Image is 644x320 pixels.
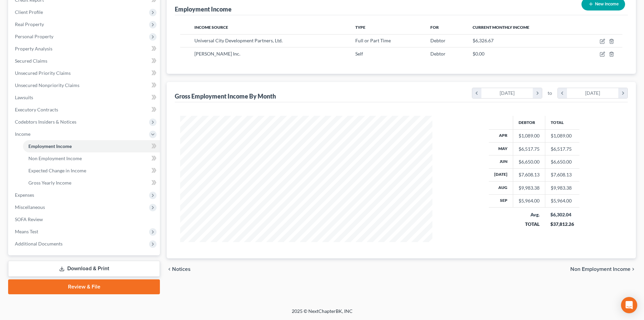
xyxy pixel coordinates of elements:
td: $5,964.00 [545,194,579,207]
i: chevron_left [558,88,567,98]
span: Executory Contracts [15,107,58,112]
span: Full or Part Time [355,38,391,43]
span: Expected Change in Income [28,168,86,173]
th: Total [545,116,579,129]
span: Client Profile [15,9,43,15]
td: $6,517.75 [545,142,579,155]
span: Income Source [194,25,228,30]
a: SOFA Review [9,213,160,226]
div: [DATE] [481,88,533,98]
span: to [548,90,552,97]
span: Unsecured Nonpriority Claims [15,82,79,88]
div: $9,983.38 [519,185,540,191]
div: $7,608.13 [519,171,540,178]
th: [DATE] [489,168,513,181]
span: Additional Documents [15,241,63,247]
i: chevron_right [618,88,627,98]
div: Avg. [518,211,540,218]
span: Non Employment Income [570,266,630,272]
button: chevron_left Notices [167,266,191,272]
th: Aug [489,182,513,194]
div: $6,650.00 [519,158,540,165]
span: Self [355,51,363,57]
span: Gross Yearly Income [28,180,71,186]
div: $1,089.00 [519,132,540,139]
td: $9,983.38 [545,182,579,194]
div: TOTAL [518,221,540,228]
th: Jun [489,155,513,168]
span: SOFA Review [15,216,43,222]
span: Personal Property [15,34,53,39]
i: chevron_left [167,266,172,272]
th: May [489,142,513,155]
span: $6,326.67 [473,38,494,43]
a: Secured Claims [9,55,160,67]
div: $5,964.00 [519,197,540,204]
a: Lawsuits [9,91,160,104]
th: Sep [489,194,513,207]
i: chevron_right [533,88,542,98]
div: $37,812.26 [550,221,574,228]
span: Debtor [430,38,446,43]
span: Current Monthly Income [473,25,529,30]
button: Non Employment Income chevron_right [570,266,636,272]
i: chevron_left [472,88,481,98]
a: Property Analysis [9,43,160,55]
i: chevron_right [630,266,636,272]
span: Debtor [430,51,446,57]
span: Codebtors Insiders & Notices [15,119,76,125]
span: Lawsuits [15,94,33,100]
a: Unsecured Priority Claims [9,67,160,79]
span: Employment Income [28,143,72,149]
span: Means Test [15,229,38,234]
span: [PERSON_NAME] Inc. [194,51,240,57]
a: Download & Print [8,261,160,277]
a: Gross Yearly Income [23,177,160,189]
td: $6,650.00 [545,155,579,168]
a: Non Employment Income [23,152,160,165]
th: Debtor [513,116,545,129]
a: Employment Income [23,140,160,152]
th: Apr [489,129,513,142]
span: Type [355,25,365,30]
span: Real Property [15,21,44,27]
span: Universal City Development Partners, Ltd. [194,38,283,43]
span: Property Analysis [15,46,52,51]
div: Gross Employment Income By Month [175,92,276,100]
span: $0.00 [473,51,484,57]
div: $6,302.04 [550,211,574,218]
span: Unsecured Priority Claims [15,70,71,76]
td: $1,089.00 [545,129,579,142]
span: Miscellaneous [15,204,45,210]
span: Income [15,131,30,137]
span: Expenses [15,192,34,198]
a: Unsecured Nonpriority Claims [9,79,160,91]
a: Review & File [8,279,160,294]
div: Open Intercom Messenger [621,297,637,313]
a: Expected Change in Income [23,165,160,177]
td: $7,608.13 [545,168,579,181]
a: Executory Contracts [9,104,160,116]
div: 2025 © NextChapterBK, INC [129,308,515,320]
span: Secured Claims [15,58,47,64]
span: Notices [172,266,191,272]
div: $6,517.75 [519,146,540,152]
div: Employment Income [175,5,232,13]
span: Non Employment Income [28,155,82,161]
span: For [430,25,439,30]
div: [DATE] [567,88,619,98]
